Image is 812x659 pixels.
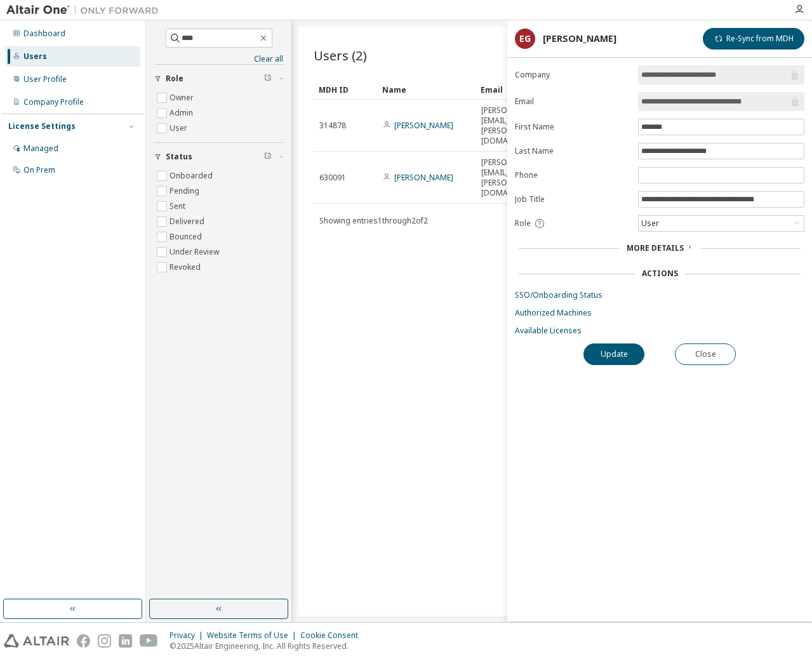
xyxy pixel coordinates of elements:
div: License Settings [8,121,76,131]
label: Admin [170,105,196,121]
div: Company Profile [23,97,84,107]
img: youtube.svg [140,634,158,648]
span: Role [515,218,531,229]
img: facebook.svg [77,634,90,648]
label: Owner [170,90,196,105]
label: Pending [170,183,202,199]
label: Sent [170,199,188,214]
div: Website Terms of Use [207,630,300,641]
label: Phone [515,170,630,180]
div: MDH ID [319,79,372,100]
img: instagram.svg [98,634,111,648]
label: Bounced [170,229,204,244]
span: Status [166,152,192,162]
span: 314878 [319,121,346,131]
div: Actions [642,269,678,279]
a: SSO/Onboarding Status [515,290,804,300]
div: Email [481,79,534,100]
a: Available Licenses [515,326,804,336]
a: Authorized Machines [515,308,804,318]
div: Privacy [170,630,207,641]
div: On Prem [23,165,55,175]
button: Close [675,343,736,365]
span: [PERSON_NAME][EMAIL_ADDRESS][PERSON_NAME][DOMAIN_NAME] [481,157,545,198]
a: [PERSON_NAME] [394,120,453,131]
div: Dashboard [23,29,65,39]
div: EG [515,29,535,49]
a: Clear all [154,54,283,64]
span: Users (2) [314,46,367,64]
span: More Details [627,243,684,253]
div: [PERSON_NAME] [543,34,616,44]
img: linkedin.svg [119,634,132,648]
label: Job Title [515,194,630,204]
label: Under Review [170,244,222,260]
div: Users [23,51,47,62]
label: Delivered [170,214,207,229]
div: Managed [23,143,58,154]
button: Status [154,143,283,171]
label: Onboarded [170,168,215,183]
div: Cookie Consent [300,630,366,641]
label: Last Name [515,146,630,156]
div: Name [382,79,470,100]
p: © 2025 Altair Engineering, Inc. All Rights Reserved. [170,641,366,651]
div: User Profile [23,74,67,84]
span: Clear filter [264,74,272,84]
label: First Name [515,122,630,132]
span: Clear filter [264,152,272,162]
div: User [639,216,661,230]
label: Revoked [170,260,203,275]
div: User [639,216,804,231]
span: [PERSON_NAME][EMAIL_ADDRESS][PERSON_NAME][DOMAIN_NAME] [481,105,545,146]
a: [PERSON_NAME] [394,172,453,183]
span: Showing entries 1 through 2 of 2 [319,215,428,226]
img: Altair One [6,4,165,17]
img: altair_logo.svg [4,634,69,648]
label: User [170,121,190,136]
label: Company [515,70,630,80]
button: Role [154,65,283,93]
label: Email [515,97,630,107]
span: Role [166,74,183,84]
button: Update [583,343,644,365]
span: 630091 [319,173,346,183]
button: Re-Sync from MDH [703,28,804,50]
